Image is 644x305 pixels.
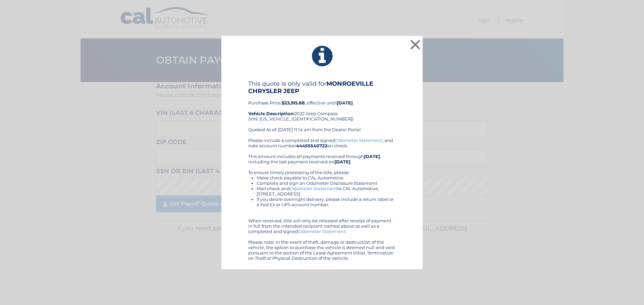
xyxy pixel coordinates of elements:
[335,138,382,143] a: Odometer Statement
[296,143,327,148] b: 44455540722
[257,197,396,207] li: If you desire overnight delivery, please include a return label or a Fed Ex or UPS account number.
[409,38,422,51] button: ×
[298,229,345,234] a: Odometer Statement
[290,186,337,191] a: Odometer Statement
[257,180,396,186] li: Complete and sign an Odometer Disclosure Statement
[248,80,396,138] div: Purchase Price: , effective until 2022 Jeep Compass (VIN: [US_VEHICLE_IDENTIFICATION_NUMBER]) Quo...
[248,111,294,116] strong: Vehicle Description:
[337,100,353,105] b: [DATE]
[282,100,305,105] b: $23,915.88
[257,186,396,197] li: Mail check and to CAL Automotive, [STREET_ADDRESS]
[257,175,396,180] li: Make check payable to CAL Automotive
[364,154,380,159] b: [DATE]
[248,80,373,95] b: MONROEVILLE CHRYSLER JEEP
[248,80,396,95] h4: This quote is only valid for
[334,159,351,164] b: [DATE]
[248,138,396,261] div: Please include a completed and signed , and note account number on check. This amount includes al...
